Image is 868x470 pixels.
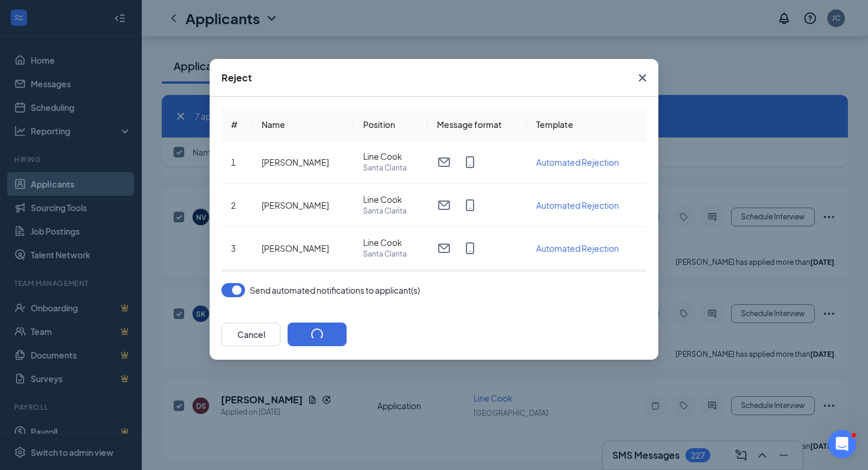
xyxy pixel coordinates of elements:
span: Santa Clarita [363,162,418,174]
th: Position [354,109,428,141]
th: Name [252,109,354,141]
svg: Email [437,155,451,169]
svg: MobileSms [463,241,477,255]
svg: MobileSms [463,198,477,212]
button: Automated Rejection [536,156,619,169]
svg: MobileSms [463,155,477,169]
td: [PERSON_NAME] [252,184,354,227]
button: Cancel [221,323,280,346]
span: Santa Clarita [363,248,418,260]
button: Automated Rejection [536,242,619,255]
span: Automated Rejection [536,157,619,167]
span: Automated Rejection [536,200,619,211]
span: 2 [231,200,236,211]
span: 1 [231,157,236,167]
th: Message format [428,109,527,141]
div: Reject [221,71,252,84]
span: Line Cook [363,150,418,162]
span: Automated Rejection [536,243,619,254]
td: [PERSON_NAME] [252,270,354,313]
button: Close [626,59,658,97]
td: [PERSON_NAME] [252,141,354,184]
iframe: Intercom live chat [828,430,856,458]
td: [PERSON_NAME] [252,227,354,270]
span: 3 [231,243,236,254]
th: Template [527,109,647,141]
span: Line Cook [363,193,418,205]
svg: Email [437,241,451,255]
button: Automated Rejection [536,199,619,212]
span: Santa Clarita [363,205,418,217]
svg: Cross [635,71,650,85]
span: Line Cook [363,236,418,248]
svg: Email [437,198,451,212]
span: Send automated notifications to applicant(s) [250,283,420,297]
th: # [221,109,252,141]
